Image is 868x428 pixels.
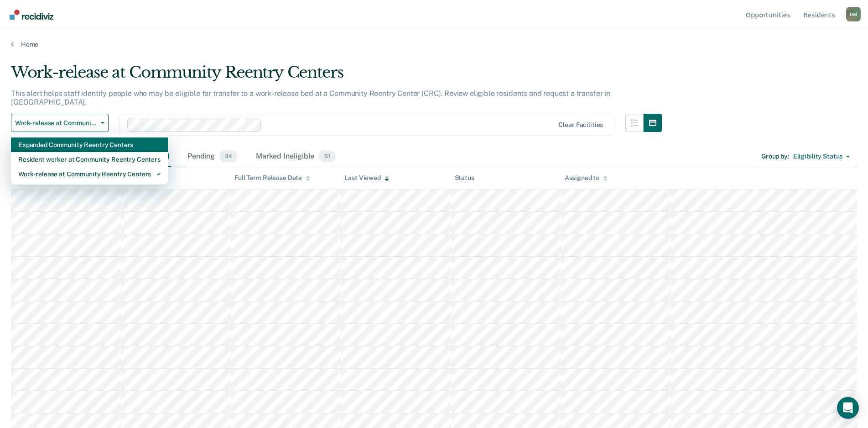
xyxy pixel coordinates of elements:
[319,150,336,162] span: 61
[15,119,97,127] span: Work-release at Community Reentry Centers
[837,397,859,419] div: Open Intercom Messenger
[234,174,310,182] div: Full Term Release Date
[761,153,789,160] div: Group by :
[11,89,610,106] p: This alert helps staff identify people who may be eligible for transfer to a work-release bed at ...
[219,150,238,162] span: 34
[565,174,608,182] div: Assigned to
[254,147,338,167] div: Marked Ineligible61
[11,63,662,89] div: Work-release at Community Reentry Centers
[846,7,861,21] div: D M
[186,147,239,167] div: Pending34
[846,7,861,21] button: Profile dropdown button
[11,40,857,48] a: Home
[344,174,389,182] div: Last Viewed
[455,174,474,182] div: Status
[18,137,161,152] div: Expanded Community Reentry Centers
[558,121,603,129] div: Clear facilities
[11,134,168,185] div: Dropdown Menu
[10,10,53,20] img: Recidiviz
[11,114,109,132] button: Work-release at Community Reentry Centers
[18,152,161,167] div: Resident worker at Community Reentry Centers
[793,153,842,160] div: Eligibility Status
[18,167,161,181] div: Work-release at Community Reentry Centers
[789,149,854,164] button: Eligibility Status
